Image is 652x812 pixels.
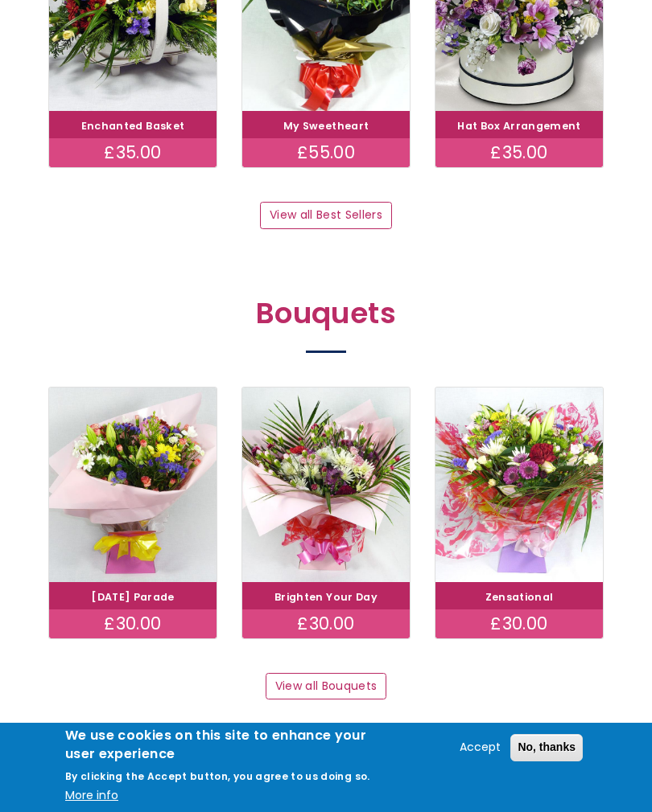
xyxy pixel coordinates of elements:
img: Carnival Parade [49,388,217,583]
img: Brighten Your Day [242,388,410,583]
p: By clicking the Accept button, you agree to us doing so. [65,769,370,783]
img: Zensational [435,388,603,583]
a: View all Bouquets [266,673,386,700]
div: £35.00 [49,138,217,167]
a: Hat Box Arrangement [457,119,581,133]
button: No, thanks [510,734,583,761]
button: More info [65,786,118,806]
a: Enchanted Basket [81,119,185,133]
div: £35.00 [435,138,603,167]
h2: We use cookies on this site to enhance your user experience [65,727,378,763]
a: Brighten Your Day [274,590,378,604]
div: £55.00 [242,138,410,167]
h2: Bouquets [48,297,604,339]
a: Zensational [485,590,554,604]
a: View all Best Sellers [260,202,391,229]
div: £30.00 [49,609,217,638]
div: £30.00 [435,609,603,638]
div: £30.00 [242,609,410,638]
a: My Sweetheart [283,119,369,133]
button: Accept [453,738,507,757]
a: [DATE] Parade [91,590,175,604]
